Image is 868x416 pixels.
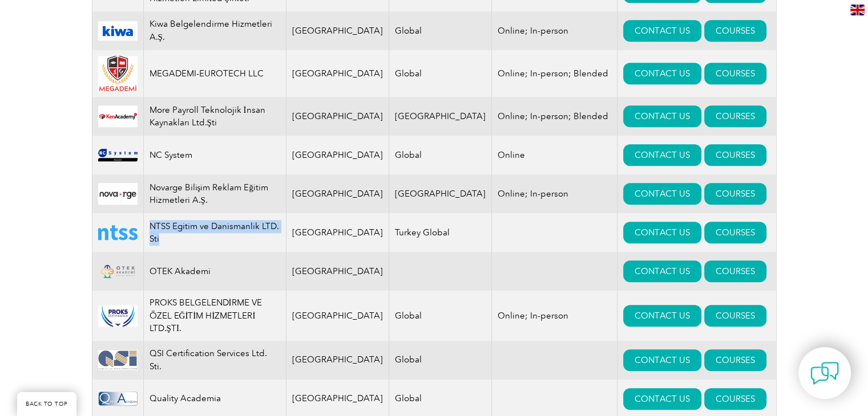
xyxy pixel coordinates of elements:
td: OTEK Akademi [143,252,286,291]
td: Global [389,136,492,174]
a: CONTACT US [623,260,701,282]
td: Online; In-person; Blended [492,50,617,97]
td: [GEOGRAPHIC_DATA] [286,11,389,50]
td: Global [389,50,492,97]
img: 6f718c37-9d51-ea11-a813-000d3ae11abd-logo.png [98,56,138,91]
td: [GEOGRAPHIC_DATA] [389,174,492,213]
td: [GEOGRAPHIC_DATA] [286,174,389,213]
a: COURSES [704,222,766,243]
img: 9e55bf80-85bc-ef11-a72f-00224892eff5-logo.png [98,149,138,161]
a: CONTACT US [623,305,701,327]
a: CONTACT US [623,388,701,410]
a: COURSES [704,305,766,327]
a: COURSES [704,349,766,371]
a: CONTACT US [623,20,701,42]
td: Online [492,136,617,174]
td: Online; In-person [492,174,617,213]
img: 7fe69a6b-c8e3-ea11-a813-000d3a79722d-logo.jpg [98,305,138,327]
img: e16a2823-4623-ef11-840a-00224897b20f-logo.png [98,105,138,127]
a: COURSES [704,63,766,84]
img: d621cc73-b749-ea11-a812-000d3a7940d5-logo.jpg [98,350,138,370]
td: Turkey Global [389,213,492,252]
td: [GEOGRAPHIC_DATA] [286,291,389,341]
img: contact-chat.png [810,359,839,388]
td: Novarge Bilişim Reklam Eğitim Hizmetleri A.Ş. [143,174,286,213]
a: CONTACT US [623,183,701,205]
td: More Payroll Teknolojik İnsan Kaynakları Ltd.Şti [143,97,286,136]
img: 676db975-d0d1-ef11-a72f-00224892eff5-logo.png [98,260,138,282]
td: [GEOGRAPHIC_DATA] [286,213,389,252]
td: Online; In-person; Blended [492,97,617,136]
td: [GEOGRAPHIC_DATA] [286,252,389,291]
td: [GEOGRAPHIC_DATA] [286,50,389,97]
a: COURSES [704,105,766,127]
td: Global [389,291,492,341]
td: QSI Certification Services Ltd. Sti. [143,341,286,380]
td: PROKS BELGELENDİRME VE ÖZEL EĞİTİM HİZMETLERİ LTD.ŞTİ. [143,291,286,341]
a: CONTACT US [623,349,701,371]
img: en [850,5,865,15]
td: [GEOGRAPHIC_DATA] [389,97,492,136]
td: Global [389,11,492,50]
a: COURSES [704,388,766,410]
td: Global [389,341,492,380]
img: 2fd11573-807e-ea11-a811-000d3ae11abd-logo.jpg [98,21,138,40]
td: Online; In-person [492,11,617,50]
td: NC System [143,136,286,174]
td: NTSS Egitim ve Danismanlik LTD. Sti [143,213,286,252]
a: COURSES [704,20,766,42]
a: COURSES [704,260,766,282]
td: MEGADEMI-EUROTECH LLC [143,50,286,97]
td: [GEOGRAPHIC_DATA] [286,97,389,136]
img: 332d7e0c-38db-ea11-a813-000d3a79722d-logo.png [98,391,138,406]
a: COURSES [704,183,766,205]
img: bab05414-4b4d-ea11-a812-000d3a79722d-logo.png [98,225,138,240]
img: 57350245-2fe8-ed11-8848-002248156329-logo.jpg [98,183,138,205]
td: Kiwa Belgelendirme Hizmetleri A.Ş. [143,11,286,50]
a: COURSES [704,144,766,166]
td: [GEOGRAPHIC_DATA] [286,341,389,380]
a: BACK TO TOP [17,392,76,416]
td: [GEOGRAPHIC_DATA] [286,136,389,174]
a: CONTACT US [623,63,701,84]
a: CONTACT US [623,144,701,166]
a: CONTACT US [623,222,701,243]
td: Online; In-person [492,291,617,341]
a: CONTACT US [623,105,701,127]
